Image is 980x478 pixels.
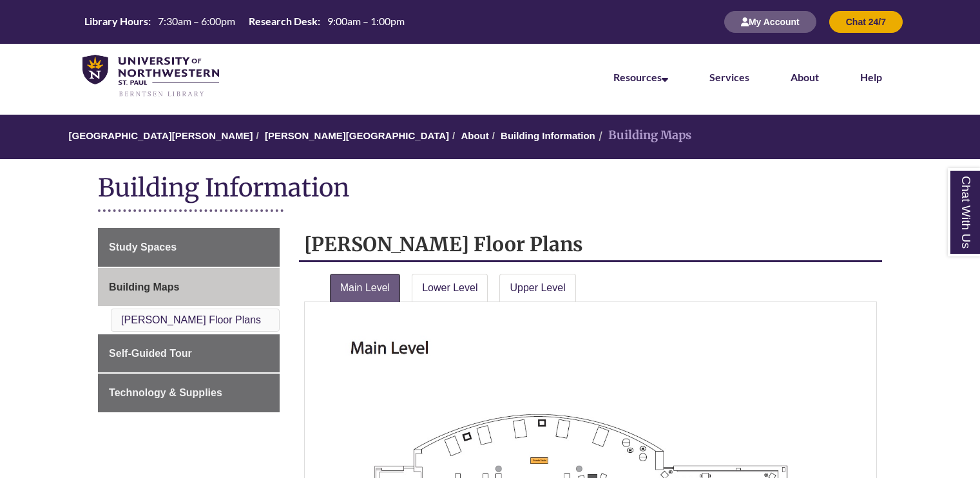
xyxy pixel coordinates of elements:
a: Building Information [501,130,595,141]
a: Technology & Supplies [98,374,280,412]
table: Hours Today [79,14,410,28]
a: Self-Guided Tour [98,334,280,373]
span: 9:00am – 1:00pm [327,15,405,27]
a: [GEOGRAPHIC_DATA][PERSON_NAME] [68,130,253,141]
a: Chat 24/7 [829,16,903,27]
a: Building Maps [98,268,280,307]
h2: [PERSON_NAME] Floor Plans [299,228,882,262]
th: Library Hours: [79,14,153,28]
a: Upper Level [499,274,575,302]
a: Study Spaces [98,228,280,267]
span: Self-Guided Tour [109,348,192,359]
div: Guide Page Menu [98,228,280,412]
span: Study Spaces [109,242,177,253]
a: Help [860,71,882,83]
span: 7:30am – 6:00pm [158,15,235,27]
img: UNWSP Library Logo [82,55,219,98]
a: My Account [724,16,816,27]
th: Research Desk: [244,14,322,28]
a: Hours Today [79,14,410,30]
li: Building Maps [595,126,691,145]
span: Technology & Supplies [109,387,222,398]
span: Building Maps [109,282,179,292]
button: Chat 24/7 [829,11,903,33]
a: About [791,71,819,83]
button: My Account [724,11,816,33]
a: Services [709,71,749,83]
a: About [461,130,488,141]
a: Lower Level [412,274,488,302]
a: Resources [613,71,668,83]
a: [PERSON_NAME] Floor Plans [121,314,261,325]
a: [PERSON_NAME][GEOGRAPHIC_DATA] [265,130,449,141]
a: Main Level [330,274,400,302]
h1: Building Information [98,172,882,206]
